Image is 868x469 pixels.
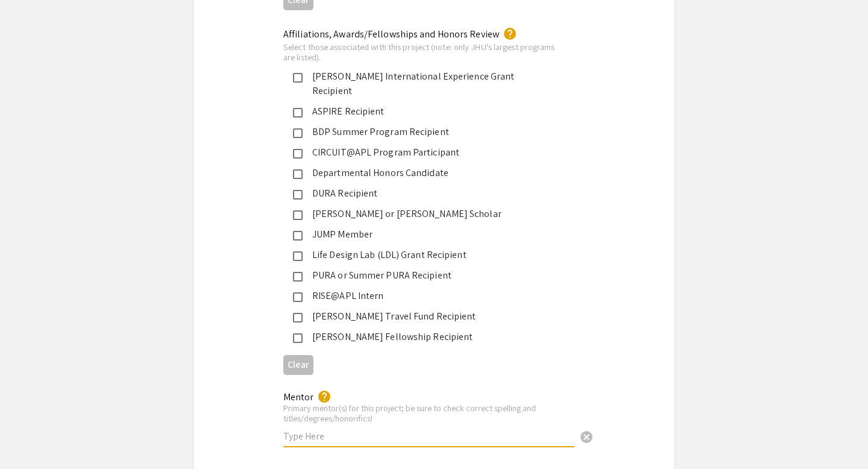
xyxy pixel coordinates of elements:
div: [PERSON_NAME] Fellowship Recipient [303,330,556,344]
div: CIRCUIT@APL Program Participant [303,145,556,160]
div: Select those associated with this project (note: only JHU's largest programs are listed). [283,42,565,63]
mat-label: Mentor [283,391,313,403]
mat-label: Affiliations, Awards/Fellowships and Honors Review [283,28,499,40]
div: DURA Recipient [303,186,556,201]
div: [PERSON_NAME] or [PERSON_NAME] Scholar [303,207,556,221]
button: Clear [283,355,313,375]
div: Primary mentor(s) for this project; be sure to check correct spelling and titles/degrees/honorifics! [283,403,574,424]
div: BDP Summer Program Recipient [303,125,556,139]
button: Clear [574,424,599,448]
div: JUMP Member [303,227,556,242]
iframe: Chat [9,415,51,460]
div: Life Design Lab (LDL) Grant Recipient [303,248,556,262]
div: [PERSON_NAME] International Experience Grant Recipient [303,69,556,98]
mat-icon: help [503,27,517,41]
div: ASPIRE Recipient [303,104,556,119]
div: RISE@APL Intern [303,289,556,303]
mat-icon: help [317,389,332,404]
input: Type Here [283,430,574,442]
span: cancel [579,430,594,444]
div: Departmental Honors Candidate [303,166,556,180]
div: [PERSON_NAME] Travel Fund Recipient [303,309,556,324]
div: PURA or Summer PURA Recipient [303,268,556,283]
